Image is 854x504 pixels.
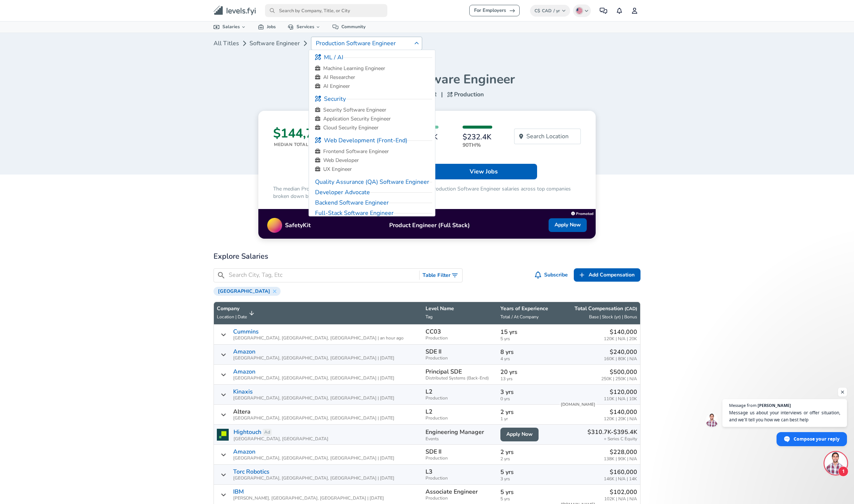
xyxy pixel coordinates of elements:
span: 138K | 90K | N/A [604,457,637,461]
span: + Series C Equity [604,437,637,441]
span: [GEOGRAPHIC_DATA], [GEOGRAPHIC_DATA] [234,437,328,441]
p: View Jobs [470,167,498,176]
p: 2 yrs [500,448,553,457]
p: $160,000 [604,468,637,477]
a: Ad [263,429,272,436]
button: English (US) [573,4,591,17]
span: Full-Stack Software Engineer [312,209,394,217]
p: Total Compensation [575,305,637,312]
span: [GEOGRAPHIC_DATA], [GEOGRAPHIC_DATA], [GEOGRAPHIC_DATA] | [DATE] [233,476,394,481]
input: Search City, Tag, Etc [229,271,416,280]
span: [GEOGRAPHIC_DATA], [GEOGRAPHIC_DATA], [GEOGRAPHIC_DATA] | [DATE] [233,456,394,461]
div: Open chat [825,452,847,474]
a: Services [282,21,327,32]
p: L2 [426,408,433,415]
span: Base | Stock (yr) | Bonus [589,314,637,320]
span: Location | Date [217,314,247,320]
p: 2 yrs [500,408,553,417]
span: Compose your reply [794,432,840,445]
span: 5 yrs [500,497,553,501]
p: Product Engineer (Full Stack) [311,221,549,230]
button: C$CAD/ yr [530,5,570,17]
a: Security [312,94,432,103]
p: Median Total Comp [274,141,328,148]
a: Kinaxis [233,388,253,395]
p: $120,000 [604,388,637,397]
a: Torc Robotics [233,468,269,475]
span: Production [426,396,494,401]
span: 120K | N/A | 20K [604,336,637,341]
a: AI Engineer [312,83,416,90]
span: 4 yrs [500,357,553,361]
span: Events [426,437,494,441]
span: [GEOGRAPHIC_DATA], [GEOGRAPHIC_DATA], [GEOGRAPHIC_DATA] | an hour ago [233,336,404,341]
div: [GEOGRAPHIC_DATA] [213,287,281,296]
a: Amazon [233,448,255,455]
a: Full-Stack Software Engineer [312,209,432,218]
input: Search by Company, Title, or City [265,4,387,17]
p: 90th% [463,141,492,149]
span: 3 yrs [500,477,553,481]
h6: $232.4K [463,133,492,141]
span: 5 yrs [500,336,553,341]
p: SafetyKit [285,221,311,230]
span: 0 yrs [500,397,553,401]
span: Total Compensation (CAD) Base | Stock (yr) | Bonus [559,305,637,321]
span: Quality Assurance (QA) Software Engineer [312,178,429,186]
p: Engineering Manager [426,428,494,437]
a: Security Software Engineer [312,106,416,114]
a: Jobs [252,21,282,32]
p: Production [453,90,484,99]
span: Security [321,95,346,103]
p: SDE II [426,348,441,355]
p: 15 yrs [500,328,553,336]
a: View Jobs [430,164,537,179]
span: ML / AI [321,53,343,62]
span: Production [426,476,494,481]
img: English (US) [576,8,582,14]
p: $140,000 [604,408,637,417]
p: Principal SDE [426,368,462,375]
span: 120K | 20K | N/A [604,417,637,421]
a: Frontend Software Engineer [312,148,416,155]
span: 1 yr [500,417,553,421]
p: $240,000 [604,348,637,357]
span: [GEOGRAPHIC_DATA], [GEOGRAPHIC_DATA], [GEOGRAPHIC_DATA] | [DATE] [233,356,394,361]
a: For Employers [469,5,520,16]
p: SDE II [426,448,441,455]
a: Add Compensation [574,268,640,282]
span: 2 yrs [500,457,553,461]
span: Backend Software Engineer [312,199,389,207]
a: Developer Advocate [312,188,432,197]
button: Toggle Search Filters [420,269,462,282]
span: Message us about your interviews or offer situation, and we'll tell you how we can best help [729,409,840,423]
span: [GEOGRAPHIC_DATA] [215,288,273,294]
p: Production Software Engineer [316,40,411,47]
span: / yr [553,8,560,14]
span: Production [426,336,494,341]
span: CAD [542,8,552,14]
span: 160K | 80K | N/A [604,357,637,361]
span: [GEOGRAPHIC_DATA], [GEOGRAPHIC_DATA], [GEOGRAPHIC_DATA] | [DATE] [233,396,394,401]
button: Subscribe [533,268,571,282]
a: Application Security Engineer [312,115,416,123]
span: Total / At Company [500,314,539,320]
a: Quality Assurance (QA) Software Engineer [312,178,432,186]
a: Promoted [571,210,593,216]
button: (CAD) [625,306,637,312]
p: L3 [426,468,433,475]
span: 250K | 250K | N/A [601,377,637,381]
a: Backend Software Engineer [312,198,432,207]
p: Company [217,305,247,312]
span: Developer Advocate [312,188,370,196]
img: Promo Logo [267,218,282,233]
h3: $144,784 [273,126,328,141]
span: 146K | N/A | 14K [604,477,637,481]
img: hightouchlogo.png [217,429,229,441]
p: 8 yrs [500,348,553,357]
a: AI Researcher [312,74,416,81]
a: Salaries [208,21,252,32]
p: $228,000 [604,448,637,457]
a: Hightouch [234,428,261,437]
span: Add Compensation [589,271,635,280]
